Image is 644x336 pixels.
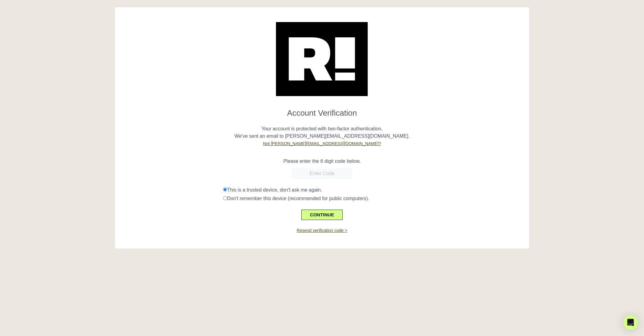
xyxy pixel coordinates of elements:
input: Enter Code [291,168,352,179]
div: Open Intercom Messenger [623,315,638,330]
a: Resend verification code > [297,228,347,233]
div: This is a trusted device, don't ask me again. [223,186,524,194]
p: Please enter the 6 digit code below. [120,158,524,165]
h1: Account Verification [120,103,524,118]
div: Don't remember this device (recommended for public computers). [223,195,524,202]
img: Retention.com [276,22,368,96]
p: Your account is protected with two-factor authentication. We've sent an email to [PERSON_NAME][EM... [120,118,524,147]
button: CONTINUE [301,210,342,220]
a: Not [PERSON_NAME][EMAIL_ADDRESS][DOMAIN_NAME]? [263,141,381,146]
